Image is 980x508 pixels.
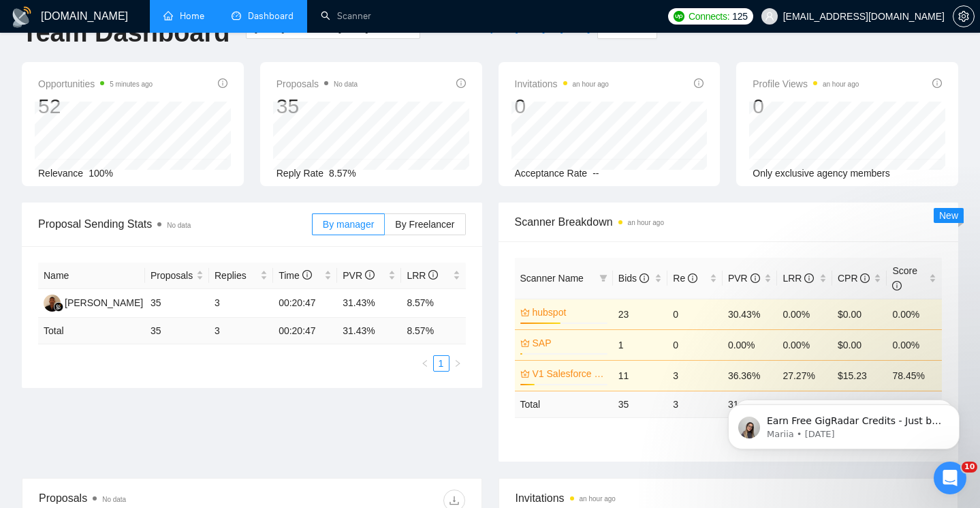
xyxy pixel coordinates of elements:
td: $15.23 [832,360,887,391]
span: 125 [732,9,747,24]
iframe: Intercom notifications message [708,376,980,471]
span: info-circle [218,78,227,88]
span: setting [953,11,974,22]
div: 0 [515,93,609,119]
span: info-circle [365,270,375,280]
span: Proposal Sending Stats [38,215,312,233]
span: Opportunities [38,76,153,92]
span: user [765,12,774,21]
td: Total [38,318,145,344]
span: CPR [838,273,870,284]
td: 30.43% [723,299,778,329]
td: 0.00% [723,329,778,360]
td: 0 [667,329,723,360]
a: hubspot [533,305,605,320]
button: left [417,355,433,372]
td: 11 [613,360,668,391]
td: 3 [667,391,723,417]
span: Acceptance Rate [515,168,588,179]
span: Scanner Name [520,273,584,284]
span: Reply Rate [276,168,323,179]
span: Proposals [276,76,358,92]
a: 1 [434,356,449,371]
td: 78.45% [887,360,942,391]
td: 00:20:47 [273,289,337,318]
span: By manager [323,219,374,230]
li: 1 [433,355,449,372]
td: 36.36% [723,360,778,391]
span: left [421,359,429,368]
div: 0 [753,93,859,119]
time: an hour ago [628,219,664,226]
span: crown [520,308,530,317]
span: Only exclusive agency members [753,168,890,179]
span: -- [592,168,599,179]
div: 52 [38,93,153,119]
span: Relevance [38,168,83,179]
span: filter [599,274,607,282]
td: 3 [209,318,273,344]
td: 0.00% [777,299,832,329]
span: By Freelancer [395,219,454,230]
td: 35 [613,391,668,417]
span: Time [279,270,311,281]
td: 0.00% [887,299,942,329]
img: SC [44,295,61,312]
td: 0 [667,299,723,329]
th: Replies [209,263,273,289]
div: 35 [276,93,358,119]
span: PVR [728,273,760,284]
td: Total [515,391,613,417]
td: 31.43 % [337,318,401,344]
span: Connects: [689,9,729,24]
span: No data [334,80,358,88]
h1: Team Dashboard [22,17,230,49]
td: 8.57 % [401,318,465,344]
span: info-circle [456,78,466,88]
img: gigradar-bm.png [54,302,63,312]
td: 1 [613,329,668,360]
span: dashboard [232,11,241,20]
span: Profile Views [753,76,859,92]
span: Proposals [151,268,193,283]
td: $0.00 [832,329,887,360]
span: PVR [343,270,375,281]
span: New [939,210,958,221]
a: setting [953,11,975,22]
td: 0.00% [777,329,832,360]
time: an hour ago [580,495,616,503]
td: 27.27% [777,360,832,391]
a: SC[PERSON_NAME] Mali [44,297,163,308]
span: info-circle [688,273,697,283]
img: logo [11,6,33,28]
span: Re [673,273,697,284]
td: 3 [667,360,723,391]
span: Invitations [516,490,942,507]
span: download [444,495,464,506]
span: Scanner Breakdown [515,213,943,230]
span: crown [520,338,530,348]
span: filter [597,268,610,288]
a: searchScanner [321,10,371,22]
span: 100% [89,168,113,179]
span: info-circle [302,270,312,280]
time: an hour ago [823,80,859,88]
span: info-circle [428,270,438,280]
td: 23 [613,299,668,329]
span: Bids [618,273,649,284]
a: homeHome [163,10,204,22]
span: No data [102,496,126,503]
li: Next Page [449,355,466,372]
td: 35 [145,318,209,344]
span: info-circle [804,273,814,283]
span: 8.57% [329,168,356,179]
td: $0.00 [832,299,887,329]
span: info-circle [860,273,870,283]
button: setting [953,5,975,27]
span: Score [892,265,917,291]
a: V1 Salesforce + context [533,366,605,381]
span: crown [520,369,530,378]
